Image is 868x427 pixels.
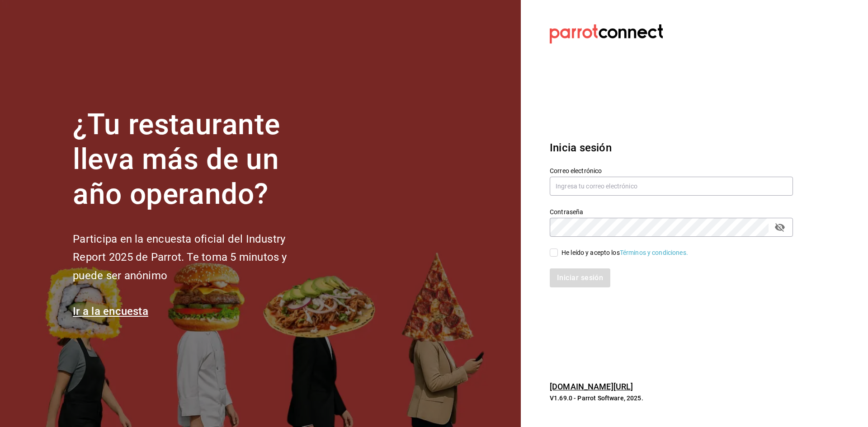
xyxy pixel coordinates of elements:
[772,220,788,235] button: passwordField
[550,140,793,156] h3: Inicia sesión
[550,394,793,403] p: V1.69.0 - Parrot Software, 2025.
[550,209,793,215] label: Contraseña
[550,168,793,174] label: Correo electrónico
[73,230,317,285] h2: Participa en la encuesta oficial del Industry Report 2025 de Parrot. Te toma 5 minutos y puede se...
[73,305,148,318] a: Ir a la encuesta
[550,382,633,391] a: [DOMAIN_NAME][URL]
[561,248,688,258] div: He leído y acepto los
[550,177,793,196] input: Ingresa tu correo electrónico
[73,108,317,211] h1: ¿Tu restaurante lleva más de un año operando?
[620,249,688,256] a: Términos y condiciones.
